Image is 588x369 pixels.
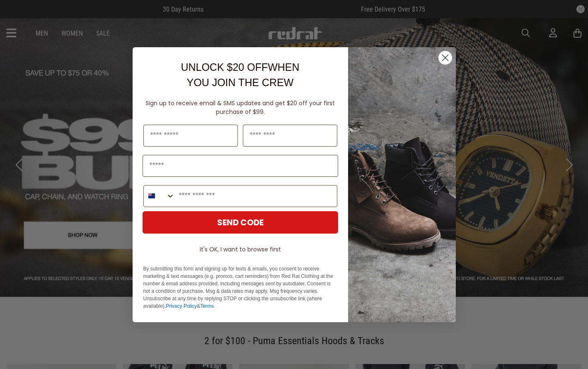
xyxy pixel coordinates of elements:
[268,61,299,73] span: WHEN
[187,77,294,88] span: YOU JOIN THE CREW
[143,265,337,310] p: By submitting this form and signing up for texts & emails, you consent to receive marketing & tex...
[143,155,338,177] input: Email
[144,186,175,207] button: Search Countries
[181,61,268,73] span: UNLOCK $20 OFF
[166,303,197,309] a: Privacy Policy
[348,47,456,322] img: f7662613-148e-4c88-9575-6c6b5b55a647.jpeg
[148,193,155,199] img: New Zealand
[200,303,214,309] a: Terms
[145,99,335,116] span: Sign up to receive email & SMS updates and get $20 off your first purchase of $99.
[438,51,452,65] button: Close dialog
[143,211,338,234] button: SEND CODE
[143,242,338,257] button: It's OK, I want to browse first
[143,125,238,147] input: First Name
